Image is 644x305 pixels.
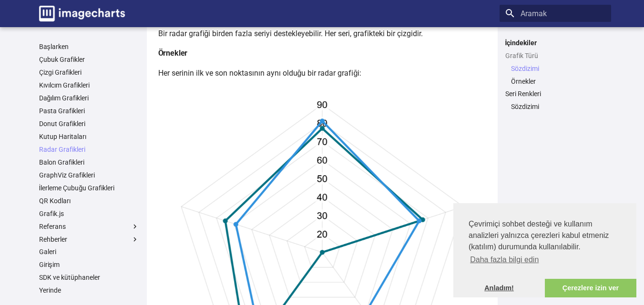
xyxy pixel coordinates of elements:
font: Grafik.js [39,210,64,217]
font: Donut Grafikleri [39,120,85,128]
a: Kutup Haritaları [39,132,139,141]
font: Referans [39,223,66,230]
div: çerezonayı [453,203,636,297]
font: Sözdizimi [511,65,539,72]
a: Görüntü-Grafikler belgeleri [35,2,129,25]
a: Balon Grafikleri [39,158,139,167]
font: GraphViz Grafikleri [39,171,95,179]
nav: Seri Renkleri [505,102,605,111]
a: Çubuk Grafikler [39,55,139,64]
font: Pasta Grafikleri [39,107,85,115]
a: Sözdizimi [511,102,605,111]
font: Grafik Türü [505,52,538,59]
font: Her serinin ilk ve son noktasının aynı olduğu bir radar grafiği: [158,69,362,78]
a: çerezler hakkında daha fazla bilgi edinin [469,253,540,267]
a: Başlarken [39,42,139,51]
a: çerez mesajını kapat [453,279,545,298]
a: Sözdizimi [511,64,605,73]
a: Grafik.js [39,209,139,218]
font: İçindekiler [505,39,537,47]
font: Örnekler [511,78,536,85]
font: Seri Renkleri [505,90,541,98]
img: logo [39,6,125,21]
font: Yerinde [39,286,61,294]
font: Girişim [39,261,60,268]
font: Çizgi Grafikleri [39,69,82,76]
font: Başlarken [39,43,69,50]
a: Seri Renkleri [505,89,605,98]
font: Çerezlere izin ver [562,284,619,292]
font: Anladım! [484,284,514,292]
font: İlerleme Çubuğu Grafikleri [39,184,115,192]
nav: Grafik Türü [505,64,605,86]
input: Aramak [500,5,611,22]
a: Galeri [39,247,139,256]
font: Çevrimiçi sohbet desteği ve kullanım analizleri yalnızca çerezleri kabul etmeniz (katılım) durumu... [469,220,609,251]
font: Daha fazla bilgi edin [470,256,539,264]
font: Radar Grafikleri [39,146,85,153]
font: Kutup Haritaları [39,133,86,140]
nav: İçindekiler [500,39,611,111]
font: QR Kodları [39,197,71,205]
font: Kıvılcım Grafikleri [39,81,90,89]
font: Çubuk Grafikler [39,56,85,63]
font: SDK ve kütüphaneler [39,274,100,281]
font: Galeri [39,248,56,256]
a: Kıvılcım Grafikleri [39,81,139,89]
a: Dağılım Grafikleri [39,94,139,102]
a: Çizgi Grafikleri [39,68,139,77]
font: Balon Grafikleri [39,158,84,166]
a: çerezlere izin ver [545,279,636,298]
a: Donut Grafikleri [39,119,139,128]
a: QR Kodları [39,197,139,205]
font: Örnekler [158,49,188,58]
font: Dağılım Grafikleri [39,94,89,102]
a: GraphViz Grafikleri [39,171,139,179]
a: Pasta Grafikleri [39,107,139,115]
font: Sözdizimi [511,103,539,110]
a: Girişim [39,260,139,269]
a: Yerinde [39,286,139,295]
a: Örnekler [511,77,605,86]
a: SDK ve kütüphaneler [39,273,139,282]
a: Grafik Türü [505,51,605,60]
font: Bir radar grafiği birden fazla seriyi destekleyebilir. Her seri, grafikteki bir çizgidir. [158,29,423,38]
a: İlerleme Çubuğu Grafikleri [39,184,139,192]
a: Radar Grafikleri [39,145,139,154]
font: Rehberler [39,236,67,243]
